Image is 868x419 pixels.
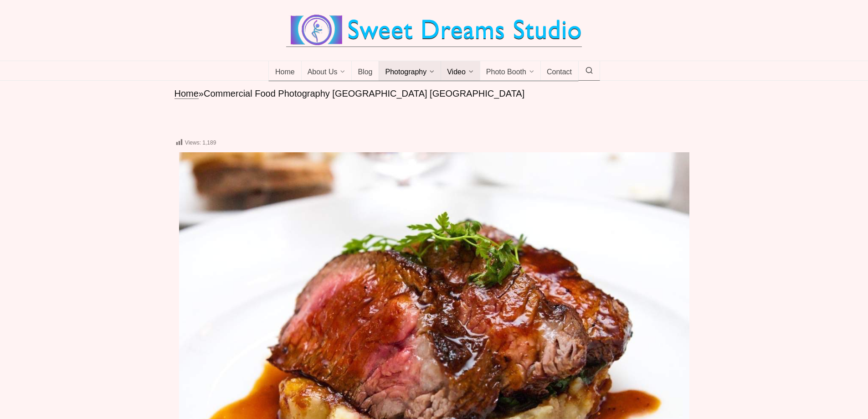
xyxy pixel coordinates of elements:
a: Contact [540,61,579,81]
span: Photo Booth [486,68,526,77]
span: 1,189 [202,140,216,146]
span: Video [447,68,466,77]
span: » [199,88,204,98]
span: Home [275,68,295,77]
span: About Us [308,68,338,77]
a: About Us [301,61,352,81]
a: Photo Booth [480,61,541,81]
a: Video [441,61,480,81]
span: Contact [547,68,572,77]
span: Photography [385,68,426,77]
span: Blog [358,68,372,77]
span: Views: [185,140,201,146]
a: Blog [351,61,379,81]
a: Home [175,88,199,99]
nav: breadcrumbs [175,88,694,100]
span: Commercial Food Photography [GEOGRAPHIC_DATA] [GEOGRAPHIC_DATA] [204,88,524,98]
a: Home [268,61,302,81]
img: Best Wedding Event Photography Photo Booth Videography NJ NY [286,14,582,47]
a: Photography [379,61,441,81]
